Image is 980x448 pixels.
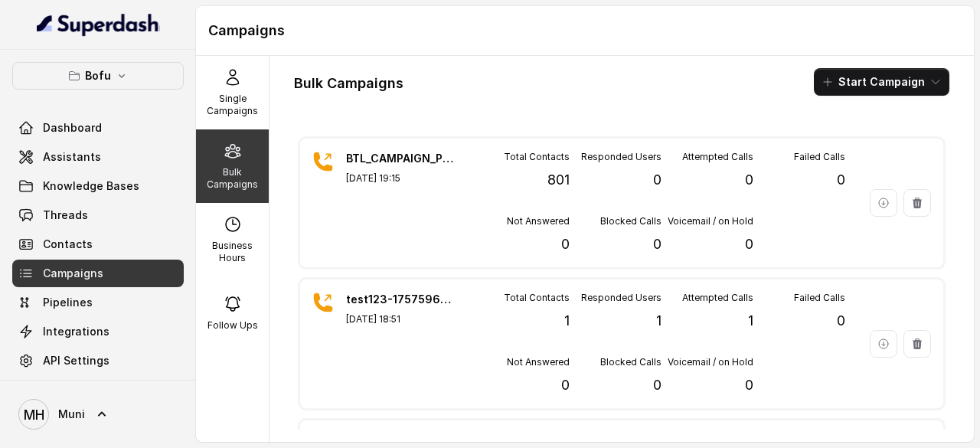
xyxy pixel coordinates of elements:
p: Business Hours [202,240,263,264]
p: 801 [547,169,570,191]
p: 0 [745,169,753,191]
p: 0 [745,374,753,396]
a: Voices Library [12,376,184,404]
span: Knowledge Bases [43,178,139,194]
a: API Settings [12,347,184,374]
p: Failed Calls [794,151,845,163]
p: Blocked Calls [600,215,661,227]
p: 0 [561,374,570,396]
p: Bofu [85,67,111,85]
p: Not Answered [507,215,570,227]
p: 0 [653,169,661,191]
a: Campaigns [12,260,184,287]
p: Single Campaigns [202,93,263,117]
p: [DATE] 19:15 [346,172,453,185]
p: Failed Calls [794,292,845,304]
p: Blocked Calls [600,356,661,368]
a: Knowledge Bases [12,172,184,200]
p: BTL_CAMPAIGN_PUNE_PUNE_110925_01 [346,151,453,166]
a: Dashboard [12,114,184,142]
p: Voicemail / on Hold [668,356,753,368]
p: 1 [656,310,661,332]
span: Campaigns [43,266,103,281]
span: Assistants [43,149,101,165]
p: 0 [745,234,753,255]
text: MH [24,407,44,423]
h1: Bulk Campaigns [294,71,403,96]
p: [DATE] 18:51 [346,313,453,325]
img: light.svg [37,12,160,37]
span: Pipelines [43,295,93,310]
span: Threads [43,208,88,223]
p: Attempted Calls [682,292,753,304]
p: 0 [561,234,570,255]
p: Not Answered [507,356,570,368]
p: Follow Ups [207,319,258,332]
p: test123-1757596867168 [346,292,453,307]
a: Pipelines [12,289,184,316]
span: Muni [58,407,85,422]
span: Integrations [43,324,109,339]
p: 0 [653,234,661,255]
p: 1 [748,310,753,332]
p: 0 [837,169,845,191]
a: Integrations [12,318,184,345]
p: 0 [653,374,661,396]
p: 0 [837,310,845,332]
button: Bofu [12,62,184,90]
span: API Settings [43,353,109,368]
a: Assistants [12,143,184,171]
p: Total Contacts [504,151,570,163]
p: Bulk Campaigns [202,166,263,191]
p: Attempted Calls [682,151,753,163]
p: Responded Users [581,151,661,163]
span: Contacts [43,237,93,252]
button: Start Campaign [814,68,949,96]
a: Threads [12,201,184,229]
p: Voicemail / on Hold [668,215,753,227]
p: 1 [564,310,570,332]
p: Total Contacts [504,292,570,304]
p: Responded Users [581,292,661,304]
h1: Campaigns [208,18,962,43]
a: Contacts [12,231,184,258]
a: Muni [12,393,184,436]
span: Dashboard [43,120,102,136]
